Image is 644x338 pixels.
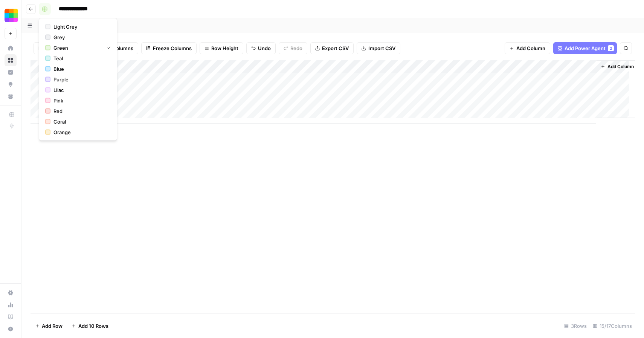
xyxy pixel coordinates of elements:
a: Learning Hub [5,311,17,323]
span: Pink [53,97,108,104]
span: Green [53,44,101,52]
button: Workspace: Smallpdf [5,6,17,25]
button: Freeze Columns [141,42,197,54]
span: 2 [610,45,612,51]
button: Row Height [200,42,243,54]
span: Export CSV [322,44,349,52]
a: Settings [5,287,17,299]
a: Home [5,42,17,54]
img: Smallpdf Logo [5,9,18,22]
span: Import CSV [368,44,395,52]
button: Undo [246,42,276,54]
span: Row Height [211,44,238,52]
button: Add 10 Rows [67,320,113,332]
button: Add Column [598,62,637,72]
a: Refresh [38,18,86,33]
button: Help + Support [5,323,17,335]
span: Filter [38,44,50,52]
div: 2 [608,45,614,51]
span: Teal [53,55,108,62]
span: Add Column [516,44,545,52]
span: Grey [53,34,108,41]
div: 15/17 Columns [590,320,635,332]
span: Add Column [607,63,634,70]
span: Add 10 Rows [78,322,108,330]
span: Blue [53,65,108,73]
a: Usage [5,299,17,311]
span: Add Power Agent [565,44,606,52]
span: Undo [258,44,271,52]
button: Redo [279,42,307,54]
span: Redo [290,44,302,52]
a: Insights [5,66,17,78]
div: 3 Rows [561,320,590,332]
span: Purple [53,76,108,83]
a: Browse [5,54,17,66]
span: Coral [53,118,108,125]
span: 17 Columns [106,44,133,52]
span: Light Grey [53,23,108,31]
a: Your Data [5,90,17,102]
span: Lilac [53,86,108,94]
button: Export CSV [310,42,354,54]
button: Filter [34,42,62,54]
span: Add Row [42,322,63,330]
button: Add Power Agent2 [553,42,617,54]
button: Add Column [505,42,550,54]
span: Orange [53,128,108,136]
a: Opportunities [5,78,17,90]
button: Add Row [31,320,67,332]
span: Freeze Columns [153,44,192,52]
span: Red [53,107,108,115]
button: Import CSV [357,42,400,54]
